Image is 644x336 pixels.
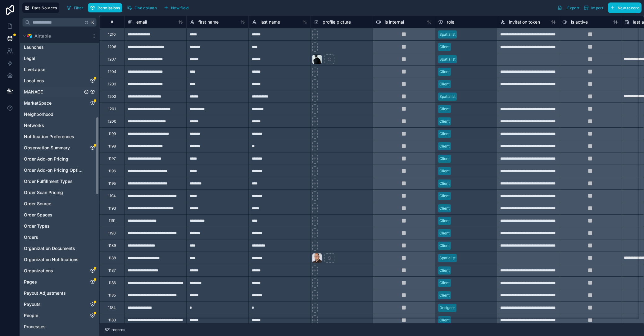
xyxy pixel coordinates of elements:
div: 1189 [108,243,116,248]
div: Designer [439,305,455,311]
span: Find column [134,6,157,10]
div: 1186 [108,280,116,285]
span: first name [198,19,219,25]
a: Permissions [88,3,125,12]
div: Client [439,143,450,149]
span: Import [591,6,603,10]
span: Permissions [98,6,120,10]
div: 1202 [108,94,116,99]
div: Spatialist [439,57,456,62]
div: Spatialist [439,32,456,37]
div: 1201 [108,107,116,111]
button: Find column [125,3,159,12]
div: 1207 [108,57,116,62]
div: 1193 [108,206,116,211]
div: Spatialist [439,255,456,261]
div: 1184 [108,305,116,310]
div: Client [439,206,450,211]
div: Client [439,230,450,236]
span: profile picture [323,19,351,25]
span: New record [618,6,639,10]
span: Filter [74,6,84,10]
div: Client [439,218,450,224]
div: 1196 [108,169,116,174]
div: Client [439,268,450,273]
div: 1197 [108,156,116,161]
button: Export [555,2,582,13]
div: 1185 [108,293,116,298]
a: New record [605,2,642,13]
div: Client [439,181,450,186]
div: Client [439,106,450,112]
span: New field [171,6,189,10]
span: Export [567,6,579,10]
div: 1195 [108,181,116,186]
button: New record [608,2,642,13]
div: 1200 [108,119,116,124]
div: Client [439,69,450,75]
div: 1198 [108,144,116,149]
span: 821 records [105,327,125,332]
div: Client [439,44,450,50]
span: is internal [385,19,404,25]
div: Client [439,293,450,298]
div: Client [439,131,450,137]
span: invitation token [509,19,540,25]
span: email [136,19,147,25]
div: Client [439,193,450,199]
div: 1210 [108,32,116,37]
div: # [104,20,120,24]
button: Filter [64,3,86,12]
div: Client [439,119,450,124]
button: New field [161,3,191,12]
div: Client [439,156,450,161]
span: last name [261,19,280,25]
div: Spatialist [439,94,456,99]
div: 1183 [108,318,116,323]
span: role [447,19,454,25]
div: Client [439,168,450,174]
div: 1191 [109,218,116,223]
button: Import [582,2,605,13]
button: Data Sources [22,2,59,13]
div: Client [439,280,450,286]
button: Permissions [88,3,122,12]
div: 1203 [108,82,116,87]
div: 1187 [108,268,116,273]
div: 1194 [108,193,116,198]
div: 1190 [108,231,116,236]
div: 1199 [108,131,116,136]
div: 1208 [108,44,116,49]
span: Data Sources [32,6,57,10]
div: Client [439,243,450,248]
div: Client [439,81,450,87]
div: Client [439,317,450,323]
div: 1188 [108,256,116,261]
span: K [91,20,95,25]
div: 1204 [108,69,116,74]
span: is active [571,19,588,25]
